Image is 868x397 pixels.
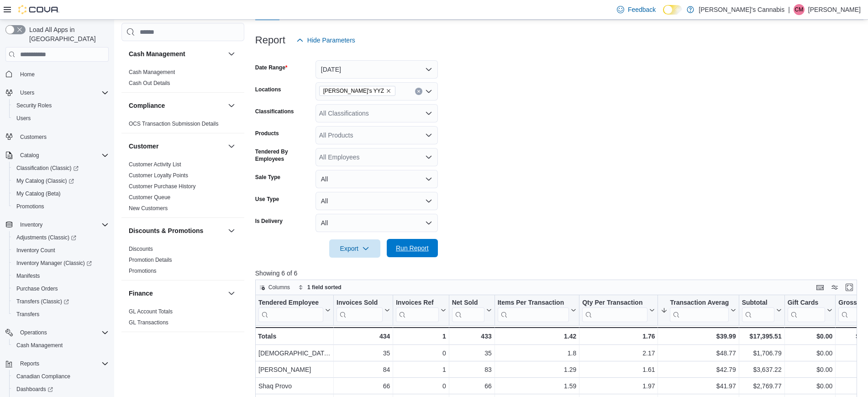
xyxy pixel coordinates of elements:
[9,282,112,295] button: Purchase Orders
[452,299,484,322] div: Net Sold
[129,308,173,315] a: GL Account Totals
[121,243,244,280] div: Discounts & Promotions
[20,71,35,78] span: Home
[787,299,825,307] div: Gift Cards
[329,239,380,258] button: Export
[9,308,112,321] button: Transfers
[16,190,61,197] span: My Catalog (Beta)
[663,15,663,15] span: Dark Mode
[742,299,774,322] div: Subtotal
[699,4,784,15] p: [PERSON_NAME]'s Cannabis
[16,131,109,143] span: Customers
[129,80,170,86] a: Cash Out Details
[255,86,281,93] label: Locations
[13,113,109,124] span: Users
[628,5,656,14] span: Feedback
[255,64,288,71] label: Date Range
[337,299,383,307] div: Invoices Sold
[387,239,438,257] button: Run Report
[307,284,342,291] span: 1 field sorted
[26,25,109,43] span: Load All Apps in [GEOGRAPHIC_DATA]
[16,285,58,292] span: Purchase Orders
[129,49,185,58] h3: Cash Management
[9,270,112,282] button: Manifests
[9,112,112,125] button: Users
[16,327,51,338] button: Operations
[129,183,196,190] span: Customer Purchase History
[13,201,109,212] span: Promotions
[742,365,781,376] div: $3,637.22
[255,108,294,115] label: Classifications
[16,298,69,305] span: Transfers (Classic)
[582,299,647,307] div: Qty Per Transaction
[497,299,569,322] div: Items Per Transaction
[295,282,345,293] button: 1 field sorted
[9,257,112,270] a: Inventory Manager (Classic)
[670,299,728,307] div: Transaction Average
[452,381,492,392] div: 66
[582,299,647,322] div: Qty Per Transaction
[13,188,109,199] span: My Catalog (Beta)
[121,306,244,332] div: Finance
[742,299,781,322] button: Subtotal
[742,381,781,392] div: $2,769.77
[498,348,577,359] div: 1.8
[13,340,66,351] a: Cash Management
[129,256,172,264] span: Promotion Details
[9,231,112,244] a: Adjustments (Classic)
[582,348,655,359] div: 2.17
[255,196,279,203] label: Use Type
[497,331,576,342] div: 1.42
[9,370,112,383] button: Canadian Compliance
[13,100,55,111] a: Security Roles
[129,245,153,253] span: Discounts
[121,67,244,92] div: Cash Management
[16,150,109,161] span: Catalog
[13,283,109,294] span: Purchase Orders
[787,381,832,392] div: $0.00
[787,365,832,376] div: $0.00
[129,267,157,275] span: Promotions
[16,272,40,280] span: Manifests
[258,299,323,322] div: Tendered Employee
[129,319,168,326] span: GL Transactions
[844,282,855,293] button: Enter fullscreen
[16,327,109,338] span: Operations
[9,383,112,396] a: Dashboards
[425,132,432,139] button: Open list of options
[2,357,112,370] button: Reports
[396,299,446,322] button: Invoices Ref
[129,226,224,235] button: Discounts & Promotions
[337,299,383,322] div: Invoices Sold
[582,331,655,342] div: 1.76
[787,348,832,359] div: $0.00
[452,299,491,322] button: Net Sold
[16,102,52,109] span: Security Roles
[13,371,74,382] a: Canadian Compliance
[129,161,181,168] span: Customer Activity List
[13,232,80,243] a: Adjustments (Classic)
[16,203,44,210] span: Promotions
[742,348,781,359] div: $1,706.79
[13,340,109,351] span: Cash Management
[337,365,390,376] div: 84
[18,5,59,14] img: Cova
[316,214,438,232] button: All
[307,36,355,45] span: Hide Parameters
[316,192,438,210] button: All
[497,299,569,307] div: Items Per Transaction
[323,86,384,95] span: [PERSON_NAME]'s YYZ
[293,31,359,49] button: Hide Parameters
[16,219,46,230] button: Inventory
[498,365,577,376] div: 1.29
[129,101,224,110] button: Compliance
[16,386,53,393] span: Dashboards
[13,283,62,294] a: Purchase Orders
[20,329,47,336] span: Operations
[20,360,39,367] span: Reports
[226,225,237,236] button: Discounts & Promotions
[452,299,484,307] div: Net Sold
[788,4,790,15] p: |
[129,226,203,235] h3: Discounts & Promotions
[129,308,173,315] span: GL Account Totals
